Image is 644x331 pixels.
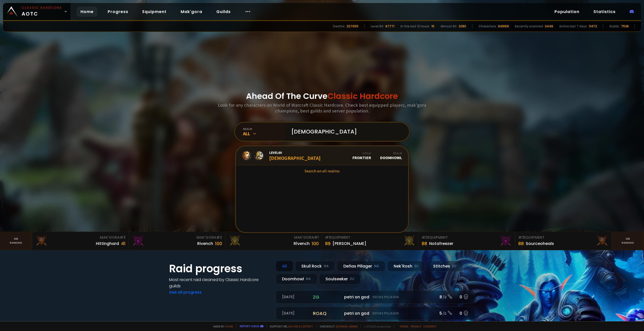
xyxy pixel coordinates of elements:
[380,151,402,155] div: Realm
[337,261,385,272] div: Defias Pillager
[216,102,428,114] h3: Look for any characters on World of Warcraft Classic Hardcore. Check best equipped players, mak'g...
[399,324,409,328] a: Terms
[269,150,320,161] div: [DEMOGRAPHIC_DATA]
[423,324,437,328] a: Consent
[328,90,398,102] span: Classic Hardcore
[431,24,434,29] div: 15
[3,3,70,20] a: Classic HardcoreAOTC
[312,240,319,247] div: 100
[236,165,408,176] a: Search on all realms
[22,6,62,18] span: AOTC
[333,240,366,247] div: [PERSON_NAME]
[414,264,419,269] small: EU
[216,235,222,240] span: # 2
[288,123,403,141] input: Search a character...
[177,7,206,17] a: Mak'gora
[440,24,457,29] div: Almost 60
[459,24,466,29] div: 2080
[289,324,313,328] a: Buy me a coffee
[319,274,360,284] div: Soulseeker
[352,151,371,155] div: Guild
[225,232,322,250] a: Mak'Gora#1Rîvench100
[350,277,354,282] small: EU
[336,324,358,328] a: [DOMAIN_NAME]
[169,277,270,289] h4: Most recent raid cleaned by Classic Hardcore guilds
[526,240,554,247] div: Sourceoheals
[545,24,553,29] div: 3446
[314,235,319,240] span: # 1
[324,264,329,269] small: NA
[515,24,543,29] div: Recently scanned
[589,24,597,29] div: 11472
[333,24,345,29] div: Deaths
[294,240,310,247] div: Rîvench
[246,90,398,102] h1: Ahead Of The Curve
[400,24,429,29] div: In the last 12 hours
[518,240,524,247] div: 88
[411,324,421,328] a: Privacy
[422,240,427,247] div: 88
[478,24,496,29] div: Characters
[197,240,213,247] div: Rivench
[236,146,408,165] a: Level60[DEMOGRAPHIC_DATA]GuildFrontierRealmDoomhowl
[387,261,425,272] div: Nek'Rosh
[138,7,171,17] a: Equipment
[589,7,620,17] a: Statistics
[422,235,512,240] div: Equipment
[129,232,225,250] a: Mak'Gora#2Rivench100
[621,24,629,29] div: 7538
[276,290,475,304] a: [DATE]zgpetri on godDefias Pillager8 /90
[266,324,313,328] span: Support me,
[132,235,222,240] div: Mak'Gora
[215,240,222,247] div: 100
[120,235,126,240] span: # 3
[550,7,583,17] a: Population
[22,6,62,10] small: Classic Hardcore
[429,240,453,247] div: Notafreezer
[276,307,475,320] a: [DATE]roaqpetri on godDefias Pillager5 /60
[371,24,383,29] div: Level 60
[419,232,515,250] a: #2Equipment88Notafreezer
[518,235,524,240] span: # 3
[210,324,233,328] span: Made by
[422,235,427,240] span: # 2
[380,151,402,160] div: Doomhowl
[212,7,235,17] a: Guilds
[121,240,126,247] div: 41
[243,127,285,131] div: realm
[104,7,132,17] a: Progress
[559,24,587,29] div: Active last 7 days
[325,235,330,240] span: # 1
[96,240,119,247] div: Hittinghard
[374,264,379,269] small: NA
[269,150,320,155] span: Level 60
[352,151,371,160] div: Frontier
[35,235,126,240] div: Mak'Gora
[276,261,293,272] div: All
[243,131,285,137] div: All
[612,232,644,250] a: Seeranking
[295,261,335,272] div: Skull Rock
[32,232,129,250] a: Mak'Gora#3Hittinghard41
[169,289,202,295] a: See all progress
[427,261,463,272] div: Stitches
[498,24,509,29] div: 848169
[276,274,317,284] div: Doomhowl
[228,235,319,240] div: Mak'Gora
[306,277,311,282] small: NA
[518,235,609,240] div: Equipment
[361,324,391,328] span: v. d752d5 - production
[385,24,394,29] div: 67771
[169,261,270,277] h1: Raid progress
[347,24,358,29] div: 207055
[240,324,259,328] a: Report a bug
[325,240,331,247] div: 89
[322,232,419,250] a: #1Equipment89[PERSON_NAME]
[325,235,415,240] div: Equipment
[316,324,358,328] span: Checkout
[609,24,619,29] div: Guilds
[225,324,233,328] a: a fan
[515,232,612,250] a: #3Equipment88Sourceoheals
[76,7,98,17] a: Home
[452,264,456,269] small: EU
